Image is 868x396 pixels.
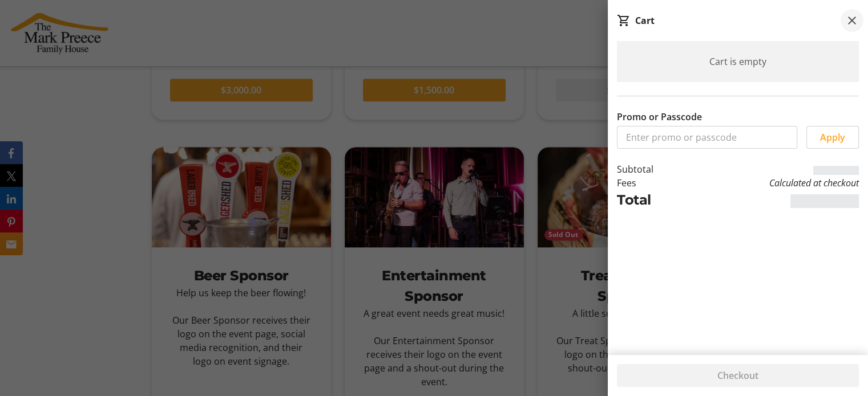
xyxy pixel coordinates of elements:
td: Calculated at checkout [687,176,859,190]
div: Cart [635,14,655,27]
label: Promo or Passcode [617,110,702,124]
button: Apply [806,126,859,149]
input: Enter promo or passcode [617,126,797,149]
div: Cart is empty [617,41,859,82]
td: Subtotal [617,162,687,176]
td: Total [617,190,687,210]
td: Fees [617,176,687,190]
span: Apply [820,130,845,144]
